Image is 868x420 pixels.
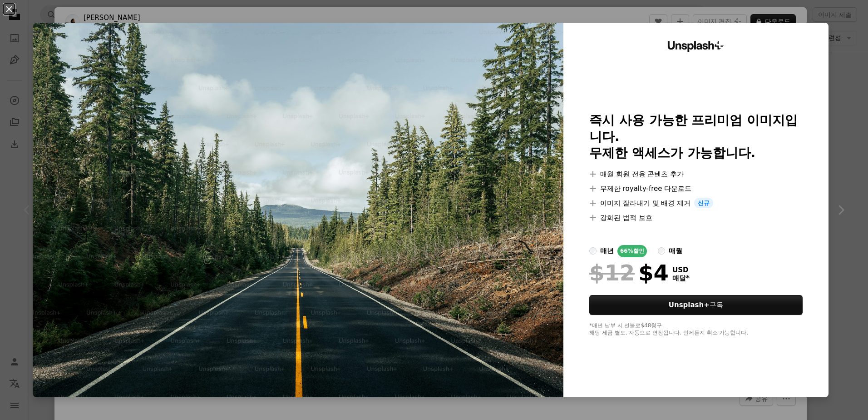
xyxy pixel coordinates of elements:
[694,198,713,209] span: 신규
[589,322,803,337] div: *매년 납부 시 선불로 $48 청구 해당 세금 별도. 자동으로 연장됩니다. 언제든지 취소 가능합니다.
[589,212,803,223] li: 강화된 법적 보호
[658,247,665,255] input: 매월
[589,261,635,285] span: $12
[589,295,803,315] button: Unsplash+구독
[589,247,597,255] input: 매년66%할인
[589,183,803,194] li: 무제한 royalty-free 다운로드
[600,245,614,256] div: 매년
[672,266,690,274] span: USD
[589,169,803,180] li: 매월 회원 전용 콘텐츠 추가
[669,301,710,309] strong: Unsplash+
[617,245,647,257] div: 66% 할인
[589,261,669,285] div: $4
[589,198,803,209] li: 이미지 잘라내기 및 배경 제거
[589,112,803,161] h2: 즉시 사용 가능한 프리미엄 이미지입니다. 무제한 액세스가 가능합니다.
[669,245,682,256] div: 매월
